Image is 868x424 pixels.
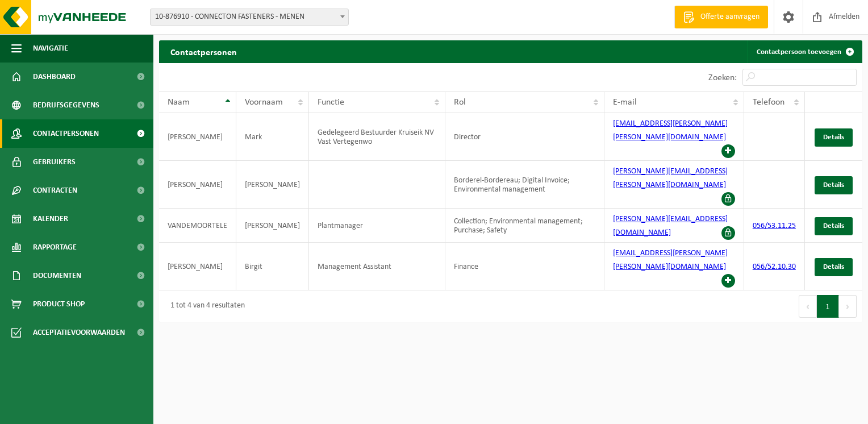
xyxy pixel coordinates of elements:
td: [PERSON_NAME] [236,209,309,243]
td: [PERSON_NAME] [159,243,236,290]
span: Bedrijfsgegevens [33,91,99,119]
td: Finance [445,243,604,290]
span: E-mail [613,98,637,107]
div: 1 tot 4 van 4 resultaten [165,296,245,317]
a: [EMAIL_ADDRESS][PERSON_NAME][PERSON_NAME][DOMAIN_NAME] [613,249,728,271]
a: 056/52.10.30 [753,263,796,271]
span: Product Shop [33,290,85,318]
a: [PERSON_NAME][EMAIL_ADDRESS][DOMAIN_NAME] [613,215,728,237]
td: Management Assistant [309,243,445,290]
span: 10-876910 - CONNECTON FASTENERS - MENEN [150,9,349,26]
button: Next [839,295,857,318]
span: Naam [168,98,190,107]
span: Details [823,134,844,141]
td: Birgit [236,243,309,290]
span: Telefoon [753,98,784,107]
a: [EMAIL_ADDRESS][PERSON_NAME][PERSON_NAME][DOMAIN_NAME] [613,119,728,142]
a: Offerte aanvragen [674,6,768,28]
a: 056/53.11.25 [753,222,796,230]
a: Details [815,217,853,235]
span: Rol [454,98,466,107]
span: Details [823,263,844,271]
span: Voornaam [245,98,283,107]
h2: Contactpersonen [159,40,248,63]
span: Navigatie [33,34,68,63]
td: [PERSON_NAME] [159,161,236,209]
a: Details [815,258,853,276]
td: Collection; Environmental management; Purchase; Safety [445,209,604,243]
span: Contracten [33,176,77,205]
button: Previous [799,295,817,318]
span: Contactpersonen [33,119,99,148]
td: [PERSON_NAME] [236,161,309,209]
a: Contactpersoon toevoegen [748,40,861,63]
td: [PERSON_NAME] [159,113,236,161]
label: Zoeken: [708,73,737,82]
a: [PERSON_NAME][EMAIL_ADDRESS][PERSON_NAME][DOMAIN_NAME] [613,167,728,189]
span: Dashboard [33,63,76,91]
span: 10-876910 - CONNECTON FASTENERS - MENEN [151,9,348,25]
span: Documenten [33,261,81,290]
span: Rapportage [33,233,77,261]
button: 1 [817,295,839,318]
td: Gedelegeerd Bestuurder Kruiseik NV Vast Vertegenwo [309,113,445,161]
span: Gebruikers [33,148,76,176]
span: Details [823,222,844,230]
td: Director [445,113,604,161]
td: Borderel-Bordereau; Digital Invoice; Environmental management [445,161,604,209]
td: Plantmanager [309,209,445,243]
span: Details [823,181,844,189]
a: Details [815,128,853,147]
a: Details [815,176,853,194]
span: Kalender [33,205,68,233]
span: Offerte aanvragen [698,11,762,23]
span: Functie [318,98,344,107]
span: Acceptatievoorwaarden [33,318,125,347]
td: Mark [236,113,309,161]
td: VANDEMOORTELE [159,209,236,243]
